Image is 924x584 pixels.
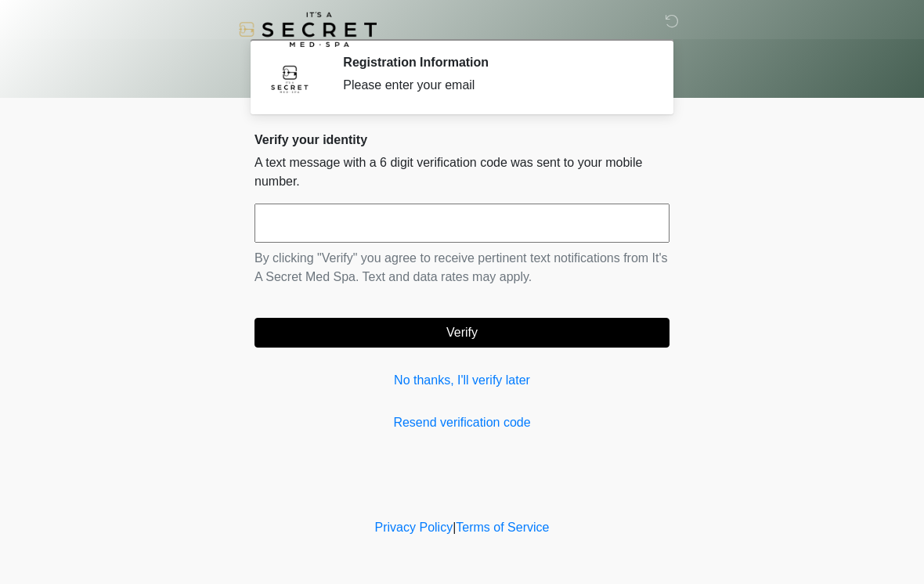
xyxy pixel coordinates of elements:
p: By clicking "Verify" you agree to receive pertinent text notifications from It's A Secret Med Spa... [254,249,670,287]
a: No thanks, I'll verify later [254,371,670,390]
a: Resend verification code [254,413,670,432]
div: Please enter your email [343,76,646,95]
a: | [453,521,456,534]
a: Privacy Policy [375,521,453,534]
a: Terms of Service [456,521,549,534]
h2: Registration Information [343,55,646,70]
p: A text message with a 6 digit verification code was sent to your mobile number. [254,153,670,191]
img: It's A Secret Med Spa Logo [239,12,377,47]
h2: Verify your identity [254,132,670,147]
button: Verify [254,318,670,348]
img: Agent Avatar [266,55,313,102]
